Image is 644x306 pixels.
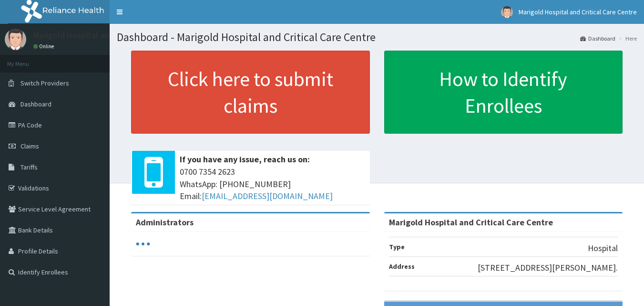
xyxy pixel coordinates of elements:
[588,242,618,254] p: Hospital
[5,29,26,50] img: User Image
[136,237,150,251] svg: audio-loading
[33,43,56,50] a: Online
[384,51,623,134] a: How to Identify Enrollees
[131,51,370,134] a: Click here to submit claims
[20,142,39,150] span: Claims
[33,31,188,40] p: Marigold Hospital and Critical Care Centre
[580,34,615,42] a: Dashboard
[117,31,637,43] h1: Dashboard - Marigold Hospital and Critical Care Centre
[501,6,513,18] img: User Image
[180,154,310,165] b: If you have any issue, reach us on:
[478,262,618,274] p: [STREET_ADDRESS][PERSON_NAME].
[20,100,51,108] span: Dashboard
[389,217,553,228] strong: Marigold Hospital and Critical Care Centre
[616,34,637,42] li: Here
[389,262,415,271] b: Address
[202,190,333,201] a: [EMAIL_ADDRESS][DOMAIN_NAME]
[180,166,365,202] span: 0700 7354 2623 WhatsApp: [PHONE_NUMBER] Email:
[20,79,69,87] span: Switch Providers
[20,163,38,171] span: Tariffs
[136,217,194,228] b: Administrators
[519,8,637,16] span: Marigold Hospital and Critical Care Centre
[389,243,405,251] b: Type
